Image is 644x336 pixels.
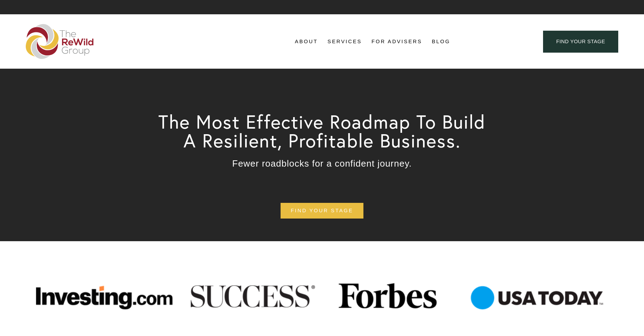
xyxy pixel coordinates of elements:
[232,158,412,169] span: Fewer roadblocks for a confident journey.
[295,37,318,46] span: About
[543,31,618,53] a: find your stage
[295,36,318,47] a: folder dropdown
[26,24,94,59] img: The ReWild Group
[328,37,362,46] span: Services
[371,36,422,47] a: For Advisers
[158,110,491,152] span: The Most Effective Roadmap To Build A Resilient, Profitable Business.
[432,36,450,47] a: Blog
[328,36,362,47] a: folder dropdown
[281,203,363,219] a: find your stage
